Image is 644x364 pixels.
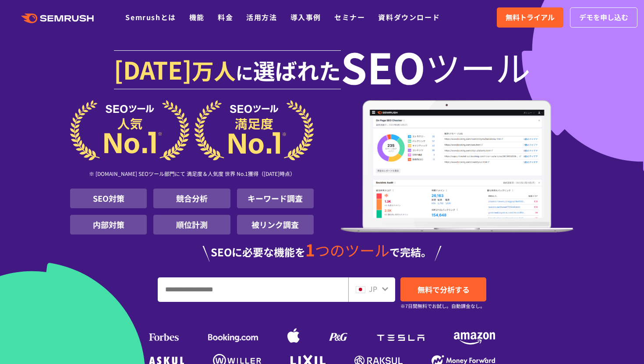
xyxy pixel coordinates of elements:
[497,7,563,28] a: 無料トライアル
[70,215,147,234] li: 内部対策
[400,302,485,310] small: ※7日間無料でお試し。自動課金なし。
[315,239,389,261] span: つのツール
[378,12,440,22] a: 資料ダウンロード
[369,283,377,294] span: JP
[236,59,253,85] span: に
[341,49,425,84] span: SEO
[334,12,365,22] a: セミナー
[125,12,176,22] a: Semrushとは
[114,52,192,87] span: [DATE]
[246,12,277,22] a: 活用方法
[305,238,315,261] span: 1
[70,189,147,208] li: SEO対策
[418,284,470,295] span: 無料で分析する
[189,12,205,22] a: 機能
[153,189,230,208] li: 競合分析
[253,54,341,86] span: 選ばれた
[237,189,314,208] li: キーワード調査
[70,161,314,189] div: ※ [DOMAIN_NAME] SEOツール部門にて 満足度＆人気度 世界 No.1獲得（[DATE]時点）
[70,241,574,262] div: SEOに必要な機能を
[290,12,321,22] a: 導入事例
[153,215,230,234] li: 順位計測
[158,278,348,301] input: URL、キーワードを入力してください
[425,49,531,84] span: ツール
[237,215,314,234] li: 被リンク調査
[570,7,637,28] a: デモを申し込む
[579,12,628,23] span: デモを申し込む
[389,244,432,259] span: で完結。
[218,12,233,22] a: 料金
[400,277,486,301] a: 無料で分析する
[506,12,555,23] span: 無料トライアル
[192,54,236,86] span: 万人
